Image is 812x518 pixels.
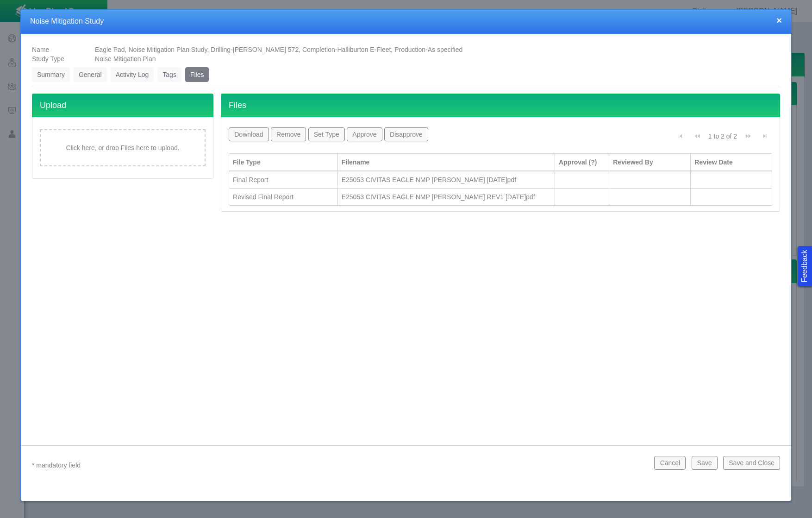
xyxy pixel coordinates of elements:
[609,153,691,171] th: Reviewed By
[229,171,338,189] td: Final Report
[40,129,206,166] div: Click here, or drop Files here to upload.
[692,456,718,470] button: Save
[342,158,551,167] div: Filename
[233,175,334,184] div: Final Report
[776,15,782,25] button: close
[723,456,780,470] button: Save and Close
[559,158,605,167] div: Approval (?)
[185,67,209,82] a: Files
[233,192,334,202] div: Revised Final Report
[271,127,306,141] button: Remove
[95,55,156,63] span: Noise Mitigation Plan
[74,67,107,82] a: General
[705,132,741,145] div: 1 to 2 of 2
[342,192,551,202] div: E25053 CIVITAS EAGLE NMP [PERSON_NAME] REV1 [DATE]pdf
[654,456,686,470] button: Cancel
[32,460,647,471] p: * mandatory field
[308,127,345,141] button: Set Type
[673,127,773,149] div: Pagination
[384,127,428,141] button: Disapprove
[157,67,181,82] a: Tags
[691,153,772,171] th: Review Date
[111,67,154,82] a: Activity Log
[32,55,64,63] span: Study Type
[221,94,780,117] h4: Files
[30,17,782,26] h4: Noise Mitigation Study
[347,127,382,141] button: Approve
[233,158,334,167] div: File Type
[32,94,213,117] h4: Upload
[338,189,555,206] td: E25053 CIVITAS EAGLE NMP ADAMS REV1 2025.10.13.pdf
[32,46,49,53] span: Name
[694,158,768,167] div: Review Date
[613,158,687,167] div: Reviewed By
[229,153,338,171] th: File Type
[229,127,269,141] button: Download
[338,153,555,171] th: Filename
[555,153,609,171] th: Approval (?)
[32,67,70,82] a: Summary
[342,175,551,184] div: E25053 CIVITAS EAGLE NMP [PERSON_NAME] [DATE]pdf
[338,171,555,189] td: E25053 CIVITAS EAGLE NMP ADAMS 2025.07.16.pdf
[95,46,462,53] span: Eagle Pad, Noise Mitigation Plan Study, Drilling-[PERSON_NAME] 572, Completion-Halliburton E-Flee...
[229,189,338,206] td: Revised Final Report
